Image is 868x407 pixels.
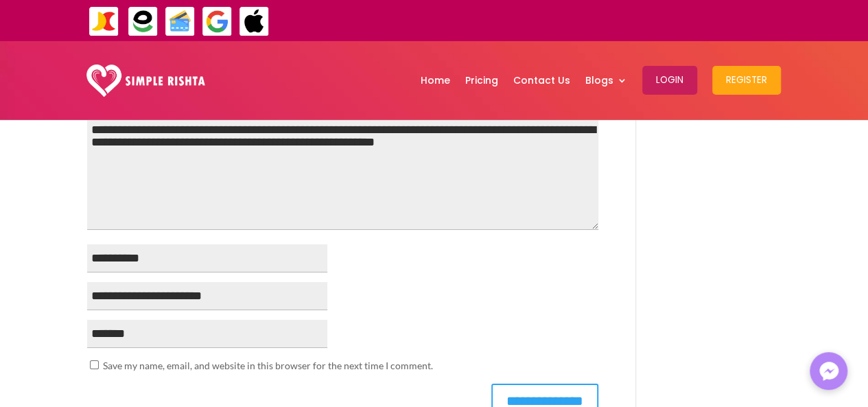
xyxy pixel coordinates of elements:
img: ApplePay-icon [239,6,270,37]
a: Login [642,45,697,116]
a: Pricing [465,45,498,116]
img: JazzCash-icon [89,6,119,37]
a: Home [421,45,450,116]
img: GooglePay-icon [202,6,233,37]
img: EasyPaisa-icon [128,6,159,37]
button: Register [712,66,781,95]
img: Credit Cards [165,6,196,37]
a: Register [712,45,781,116]
img: Messenger [815,358,843,385]
a: Blogs [585,45,627,116]
label: Save my name, email, and website in this browser for the next time I comment. [103,360,433,371]
a: Contact Us [513,45,570,116]
button: Login [642,66,697,95]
